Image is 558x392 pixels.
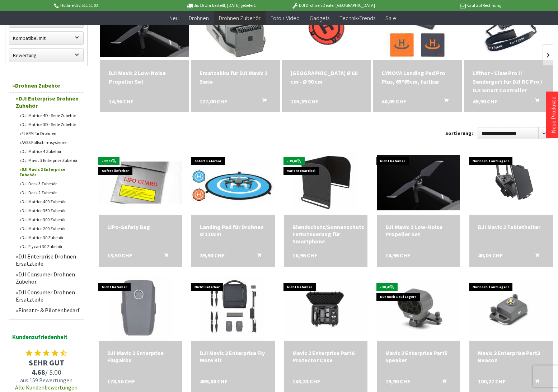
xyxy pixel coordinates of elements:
[12,269,84,287] a: DJI Consumer Drohnen Zubehör
[200,69,271,86] div: Ersatzakku für DJI Mavic 2 Serie
[271,14,300,22] span: Foto + Video
[478,223,544,230] a: DJI Mavic 2 Tablethalter 40,05 CHF In den Warenkorb
[15,384,78,391] a: Alle Kundenbewertungen
[12,287,84,305] a: DJI Consumer Drohnen Ersatzteile
[16,111,84,120] a: DJI Matrice 4D - Serie Zubehör
[478,378,506,385] span: 100,27 CHF
[9,377,84,384] span: aus 159 Bewertungen
[184,11,214,25] a: Drohnen
[277,1,389,10] p: DJI Drohnen Dealer [GEOGRAPHIC_DATA]
[292,252,317,259] span: 16,96 CHF
[16,197,84,206] a: DJI Matrice 400 Zubehör
[107,349,174,364] a: DJI Mavic 2 Enterprise Flugakku 178,56 CHF
[214,11,266,25] a: Drohnen Zubehör
[291,97,318,106] span: 105,39 CHF
[219,14,261,22] span: Drohnen Zubehör
[385,14,396,22] span: Sale
[16,206,84,215] a: DJI Matrice 350 Zubehör
[385,252,410,259] span: 14,96 CHF
[189,14,209,22] span: Drohnen
[9,368,84,377] span: / 5.00
[109,97,133,106] span: 14,96 CHF
[107,378,135,385] span: 178,56 CHF
[200,223,266,238] div: Landing Pad für Drohnen Ø 110cm
[164,11,184,25] a: Neu
[292,223,359,245] a: Blendschutz/Sonnenschutz Fernsteuerung für Smartphone 16,96 CHF
[16,179,84,188] a: DJI Dock 3 Zubehör
[32,368,45,377] span: 4.68
[469,280,553,336] img: Mavic 2 Enterprise Part3 Beacon
[16,138,84,147] a: AVSS Fallschirmsysteme
[108,276,173,341] img: DJI Mavic 2 Enterprise Flugakku
[381,97,406,106] span: 40,05 CHF
[339,14,375,22] span: Technik-Trends
[381,69,453,86] div: CYNOVA Landing Pad Pro Plus, 65*65cm, faltbar
[200,69,271,86] a: Ersatzakku für DJI Mavic 2 Serie 127,00 CHF In den Warenkorb
[169,14,179,22] span: Neu
[526,252,544,261] button: In den Warenkorb
[377,280,460,336] img: Mavic 2 Enterprise Part5 Speaker
[292,349,359,364] div: Mavic 2 Enterprise Part6 Protector Case
[294,150,358,215] img: Blendschutz/Sonnenschutz Fernsteuerung für Smartphone
[165,1,277,10] p: Bis 16 Uhr bestellt, [DATE] geliefert.
[107,223,174,230] div: LiPo-Safety Bag
[107,349,174,364] div: DJI Mavic 2 Enterprise Flugakku
[385,223,452,238] div: DJI Mavic 2 Low-Noise Propeller Set
[334,11,380,25] a: Technik-Trends
[201,276,265,341] img: DJI Mavic 2 Enterprise Fly More Kit
[292,378,320,385] span: 143,33 CHF
[12,332,80,345] span: Kundenzufriedenheit
[478,349,544,364] a: Mavic 2 Enterprise Part3 Beacon 100,27 CHF In den Warenkorb
[385,349,452,364] div: Mavic 2 Enterprise Part5 Speaker
[292,349,359,364] a: Mavic 2 Enterprise Part6 Protector Case 143,33 CHF
[473,69,544,94] a: Lifthor - Claw Pro II Sendergurt für DJI RC Pro / DJI Smart Controller 49,90 CHF In den Warenkorb
[9,358,84,368] span: SEHR GUT
[12,93,84,111] a: DJI Enterprise Drohnen Zubehör
[433,378,451,387] button: In den Warenkorb
[389,1,501,10] p: Kauf auf Rechnung
[16,156,84,165] a: DJI Mavic 3 Enterprise Zubehör
[292,223,359,245] div: Blendschutz/Sonnenschutz Fernsteuerung für Smartphone
[436,97,453,106] button: In den Warenkorb
[284,280,367,336] img: Mavic 2 Enterprise Part6 Protector Case
[99,162,182,204] img: LiPo-Safety Bag
[305,11,334,25] a: Gadgets
[478,349,544,364] div: Mavic 2 Enterprise Part3 Beacon
[200,223,266,238] a: Landing Pad für Drohnen Ø 110cm 39,90 CHF In den Warenkorb
[291,69,362,86] div: [GEOGRAPHIC_DATA] Ø 60 cm - Ø 90 cm
[445,127,473,139] label: Sortierung:
[155,252,173,261] button: In den Warenkorb
[16,242,84,251] a: DJI Flycart 30 Zubehör
[473,97,497,106] span: 49,90 CHF
[469,159,553,206] img: DJI Mavic 2 Tablethalter
[109,69,180,86] div: DJI Mavic 2 Low-Noise Propeller Set
[16,233,84,242] a: DJI Matrice 30 Zubehör
[473,69,544,94] div: Lifthor - Claw Pro II Sendergurt für DJI RC Pro / DJI Smart Controller
[478,223,544,230] div: DJI Mavic 2 Tablethalter
[550,97,557,133] a: Neue Produkte
[385,223,452,238] a: DJI Mavic 2 Low-Noise Propeller Set 14,96 CHF
[381,69,453,86] a: CYNOVA Landing Pad Pro Plus, 65*65cm, faltbar 40,05 CHF In den Warenkorb
[200,252,225,259] span: 39,90 CHF
[16,188,84,197] a: DJI Dock 2 Zubehör
[9,78,84,93] a: Drohnen Zubehör
[526,97,544,106] button: In den Warenkorb
[16,224,84,233] a: DJI Matrice 200 Zubehör
[9,49,83,62] label: Bewertung
[16,147,84,156] a: DJI Matrice 4 Zubehör
[16,129,84,138] a: FLARM für Drohnen
[266,11,305,25] a: Foto + Video
[310,14,329,22] span: Gadgets
[377,155,460,210] img: DJI Mavic 2 Low-Noise Propeller Set
[200,349,266,364] div: DJI Mavic 2 Enterprise Fly More Kit
[191,160,275,204] img: Landing Pad für Drohnen Ø 110cm
[12,305,84,316] a: Einsatz- & Pilotenbedarf
[12,251,84,269] a: DJI Enterprise Drohnen Ersatzteile
[16,120,84,129] a: DJI Matrice 3D - Serie Zubehör
[254,97,271,106] button: In den Warenkorb
[200,378,228,385] span: 469,00 CHF
[385,349,452,364] a: Mavic 2 Enterprise Part5 Speaker 79,90 CHF In den Warenkorb
[200,97,227,106] span: 127,00 CHF
[248,252,266,261] button: In den Warenkorb
[109,69,180,86] a: DJI Mavic 2 Low-Noise Propeller Set 14,96 CHF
